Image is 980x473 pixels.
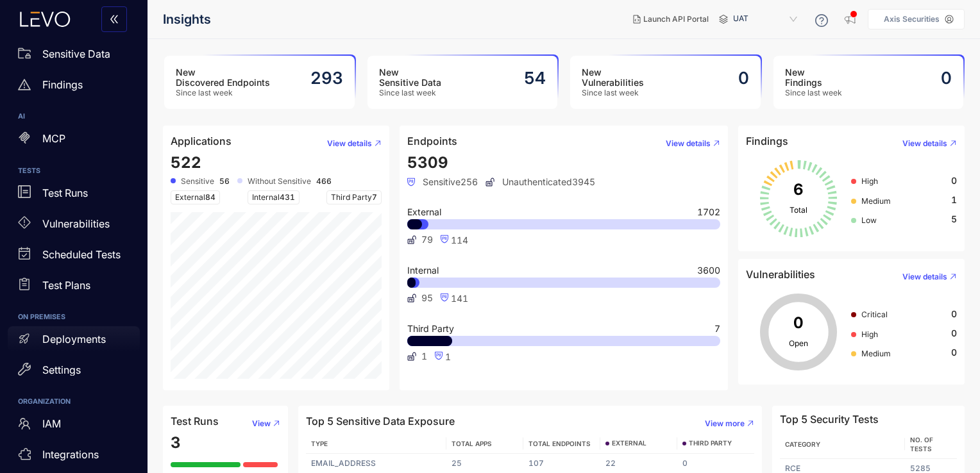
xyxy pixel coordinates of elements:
[655,133,720,154] button: View details
[910,436,933,452] span: No. of Tests
[8,72,140,103] a: Findings
[171,190,220,204] span: External
[42,79,83,90] p: Findings
[445,351,451,362] span: 1
[316,177,332,186] b: 466
[407,324,454,333] span: Third Party
[109,14,119,26] span: double-left
[951,328,957,338] span: 0
[42,187,88,199] p: Test Runs
[902,272,947,281] span: View details
[697,208,720,217] span: 1702
[42,449,99,460] p: Integrations
[451,293,468,304] span: 141
[280,192,295,202] span: 431
[42,133,65,144] p: MCP
[327,139,372,148] span: View details
[18,417,31,430] span: team
[528,440,591,447] span: TOTAL ENDPOINTS
[733,9,800,29] span: UAT
[746,135,788,147] h4: Findings
[8,442,140,473] a: Integrations
[326,190,382,204] span: Third Party
[205,192,215,202] span: 84
[884,15,940,24] p: Axis Securities
[379,67,441,88] h3: New Sensitive Data
[951,214,957,224] span: 5
[101,6,127,32] button: double-left
[8,211,140,242] a: Vulnerabilities
[219,177,230,186] b: 56
[666,139,711,148] span: View details
[311,440,328,447] span: TYPE
[623,9,719,29] button: Launch API Portal
[486,177,595,187] span: Unauthenticated 3945
[42,279,90,291] p: Test Plans
[861,196,891,206] span: Medium
[524,69,546,88] h2: 54
[407,135,457,147] h4: Endpoints
[705,419,745,428] span: View more
[8,41,140,72] a: Sensitive Data
[951,195,957,205] span: 1
[163,12,211,27] span: Insights
[171,415,219,427] h4: Test Runs
[181,177,214,186] span: Sensitive
[8,357,140,388] a: Settings
[18,78,31,91] span: warning
[42,418,61,429] p: IAM
[451,235,468,245] span: 114
[785,67,842,88] h3: New Findings
[248,190,300,204] span: Internal
[372,192,377,202] span: 7
[8,272,140,303] a: Test Plans
[951,347,957,358] span: 0
[421,351,427,361] span: 1
[8,411,140,442] a: IAM
[8,242,140,272] a: Scheduled Tests
[785,88,842,97] span: Since last week
[42,249,121,260] p: Scheduled Tests
[18,398,130,406] h6: ORGANIZATION
[643,15,709,24] span: Launch API Portal
[951,309,957,319] span: 0
[892,267,957,287] button: View details
[582,67,644,88] h3: New Vulnerabilities
[8,326,140,357] a: Deployments
[379,88,441,97] span: Since last week
[697,266,720,275] span: 3600
[861,329,878,339] span: High
[785,440,820,448] span: Category
[171,135,232,147] h4: Applications
[738,69,749,88] h2: 0
[176,67,270,88] h3: New Discovered Endpoints
[861,349,891,358] span: Medium
[176,88,270,97] span: Since last week
[18,113,130,120] h6: AI
[612,440,646,447] span: EXTERNAL
[252,419,271,428] span: View
[861,215,877,225] span: Low
[42,218,110,229] p: Vulnerabilities
[861,176,878,186] span: High
[18,313,130,321] h6: ON PREMISES
[310,69,343,88] h2: 293
[941,69,952,88] h2: 0
[242,413,280,434] button: View
[951,176,957,186] span: 0
[171,153,201,172] span: 522
[42,48,110,60] p: Sensitive Data
[421,293,433,303] span: 95
[171,433,181,452] span: 3
[746,269,815,280] h4: Vulnerabilities
[248,177,311,186] span: Without Sensitive
[902,139,947,148] span: View details
[8,180,140,211] a: Test Runs
[407,266,439,275] span: Internal
[695,413,754,434] button: View more
[421,235,433,245] span: 79
[582,88,644,97] span: Since last week
[452,440,492,447] span: TOTAL APPS
[689,440,732,447] span: THIRD PARTY
[306,415,455,427] h4: Top 5 Sensitive Data Exposure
